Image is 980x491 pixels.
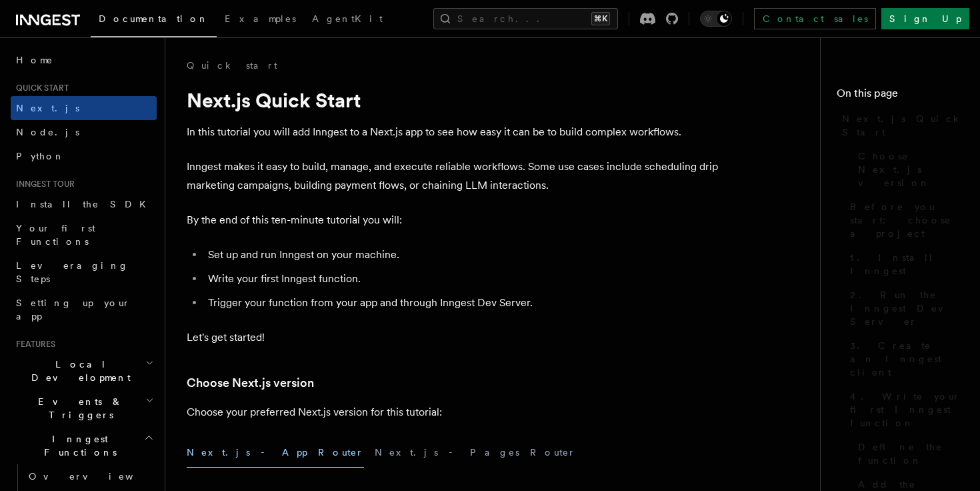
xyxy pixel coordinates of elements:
h4: On this page [837,85,964,107]
a: 2. Run the Inngest Dev Server [845,283,964,334]
span: AgentKit [312,13,383,24]
span: Next.js [16,103,79,113]
a: Sign Up [881,8,969,29]
span: Inngest Functions [11,432,144,459]
p: Let's get started! [187,328,720,347]
span: Install the SDK [16,199,154,209]
a: Contact sales [754,8,876,29]
span: 1. Install Inngest [850,251,964,278]
a: Setting up your app [11,291,157,328]
a: 1. Install Inngest [845,246,964,283]
span: Home [16,53,53,67]
a: Define the function [853,435,964,472]
span: Overview [29,471,166,482]
button: Search...⌘K [433,8,618,29]
a: Leveraging Steps [11,254,157,291]
span: Choose Next.js version [858,149,964,189]
span: Events & Triggers [11,395,145,422]
span: Before you start: choose a project [850,200,964,240]
a: Your first Functions [11,216,157,254]
p: In this tutorial you will add Inngest to a Next.js app to see how easy it can be to build complex... [187,123,720,141]
button: Inngest Functions [11,427,157,464]
a: Home [11,48,157,72]
span: Define the function [858,440,964,467]
a: Python [11,144,157,168]
li: Write your first Inngest function. [204,270,720,288]
a: Examples [217,4,304,36]
a: Quick start [187,59,277,72]
a: Overview [23,464,157,488]
span: Examples [225,13,296,24]
a: Choose Next.js version [187,374,314,392]
a: AgentKit [304,4,391,36]
a: Install the SDK [11,192,157,216]
span: Python [16,151,65,161]
a: Node.js [11,120,157,144]
a: Next.js [11,96,157,120]
button: Next.js - App Router [187,438,364,468]
span: Setting up your app [16,298,131,322]
span: 3. Create an Inngest client [850,339,964,379]
kbd: ⌘K [591,12,610,25]
span: Documentation [99,13,209,24]
a: Next.js Quick Start [837,107,964,144]
p: Choose your preferred Next.js version for this tutorial: [187,403,720,422]
h1: Next.js Quick Start [187,88,720,112]
p: By the end of this ten-minute tutorial you will: [187,211,720,229]
span: Local Development [11,358,145,384]
button: Toggle dark mode [700,11,732,27]
li: Set up and run Inngest on your machine. [204,246,720,264]
span: Inngest tour [11,179,75,189]
span: Next.js Quick Start [842,112,964,139]
button: Next.js - Pages Router [375,438,576,468]
span: 2. Run the Inngest Dev Server [850,288,964,328]
p: Inngest makes it easy to build, manage, and execute reliable workflows. Some use cases include sc... [187,157,720,195]
a: Choose Next.js version [853,144,964,195]
span: Leveraging Steps [16,260,129,284]
a: Before you start: choose a project [845,195,964,246]
span: Your first Functions [16,223,95,247]
span: 4. Write your first Inngest function [850,390,964,430]
span: Node.js [16,127,79,137]
span: Quick start [11,83,69,93]
li: Trigger your function from your app and through Inngest Dev Server. [204,294,720,312]
button: Events & Triggers [11,390,157,427]
button: Local Development [11,352,157,390]
a: Documentation [91,4,217,37]
a: 4. Write your first Inngest function [845,384,964,435]
span: Features [11,339,55,350]
a: 3. Create an Inngest client [845,334,964,384]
